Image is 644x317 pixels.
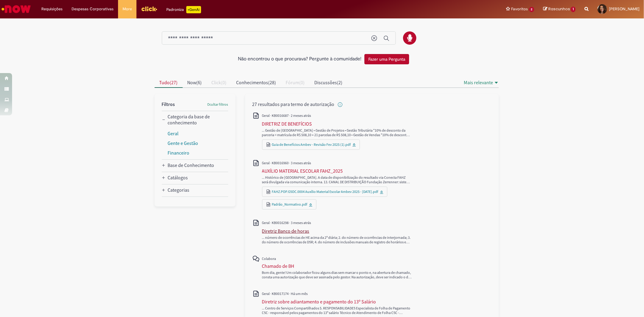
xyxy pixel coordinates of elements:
p: +GenAi [186,6,201,13]
span: 2 [529,7,534,12]
span: Requisições [41,6,62,12]
img: ServiceNow [1,3,32,15]
span: [PERSON_NAME] [609,6,639,11]
img: click_logo_yellow_360x200.png [141,4,157,13]
div: Padroniza [166,6,201,13]
h2: Não encontrou o que procurava? Pergunte à comunidade! [238,56,361,62]
span: Rascunhos [548,6,570,12]
span: 1 [571,7,575,12]
span: More [123,6,132,12]
button: Fazer uma Pergunta [364,54,409,64]
span: Despesas Corporativas [72,6,114,12]
a: Rascunhos [543,6,575,12]
span: Favoritos [511,6,528,12]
